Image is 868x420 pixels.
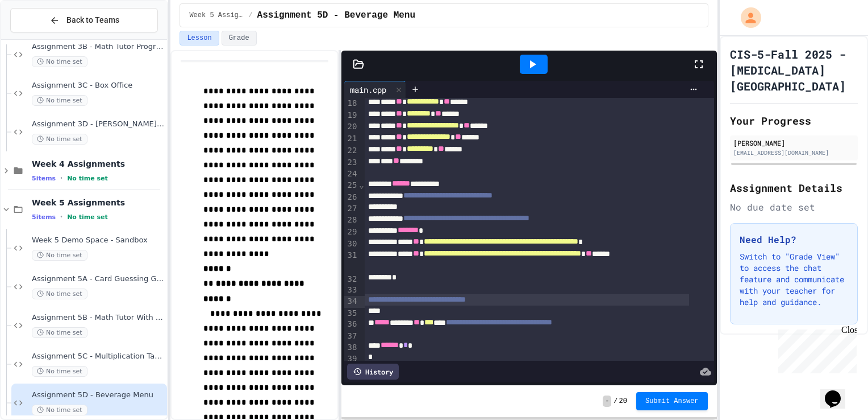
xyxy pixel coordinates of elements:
[344,98,358,110] div: 18
[730,180,858,196] h2: Assignment Details
[358,180,364,190] span: Fold line
[257,9,415,22] span: Assignment 5D - Beverage Menu
[344,121,358,133] div: 20
[636,392,708,410] button: Submit Answer
[645,397,699,406] span: Submit Answer
[344,157,358,169] div: 23
[32,120,165,129] span: Assignment 3D - [PERSON_NAME]'s Pizza Palace and Simulated Dice
[733,138,854,148] div: [PERSON_NAME]
[32,213,56,221] span: 5 items
[32,313,165,323] span: Assignment 5B - Math Tutor With Loops and Switch
[32,175,56,182] span: 5 items
[603,396,611,407] span: -
[32,56,87,67] span: No time set
[730,46,858,94] h1: CIS-5-Fall 2025 - [MEDICAL_DATA][GEOGRAPHIC_DATA]
[344,81,406,98] div: main.cpp
[32,289,87,299] span: No time set
[10,8,158,32] button: Back to Teams
[344,168,358,180] div: 24
[344,203,358,215] div: 27
[32,159,165,169] span: Week 4 Assignments
[730,113,858,129] h2: Your Progress
[344,308,358,319] div: 35
[344,353,358,365] div: 39
[180,31,219,46] button: Lesson
[733,149,854,157] div: [EMAIL_ADDRESS][DOMAIN_NAME]
[344,192,358,204] div: 26
[614,397,617,406] span: /
[32,327,87,338] span: No time set
[820,374,857,409] iframe: chat widget
[344,180,358,192] div: 25
[344,250,358,274] div: 31
[740,233,848,246] h3: Need Help?
[222,31,257,46] button: Grade
[67,213,108,221] span: No time set
[60,174,62,183] span: •
[344,285,358,296] div: 33
[344,215,358,227] div: 28
[248,11,252,20] span: /
[32,405,87,415] span: No time set
[344,342,358,354] div: 38
[32,134,87,145] span: No time set
[729,5,764,31] div: My Account
[344,331,358,342] div: 37
[32,236,165,245] span: Week 5 Demo Space - Sandbox
[60,212,62,221] span: •
[67,175,108,182] span: No time set
[32,250,87,261] span: No time set
[344,227,358,238] div: 29
[619,397,627,406] span: 20
[344,274,358,285] div: 32
[32,81,165,90] span: Assignment 3C - Box Office
[32,197,165,208] span: Week 5 Assignments
[344,133,358,145] div: 21
[774,325,857,373] iframe: chat widget
[32,366,87,377] span: No time set
[66,14,119,26] span: Back to Teams
[5,5,78,72] div: Chat with us now!Close
[32,95,87,106] span: No time set
[32,390,165,400] span: Assignment 5D - Beverage Menu
[32,42,165,52] span: Assignment 3B - Math Tutor Program
[344,84,392,96] div: main.cpp
[344,296,358,308] div: 34
[344,145,358,157] div: 22
[344,110,358,122] div: 19
[189,11,244,20] span: Week 5 Assignments
[344,319,358,331] div: 36
[730,200,858,214] div: No due date set
[32,274,165,284] span: Assignment 5A - Card Guessing Game
[32,352,165,361] span: Assignment 5C - Multiplication Table for Jedi Academy
[347,364,399,380] div: History
[740,251,848,308] p: Switch to "Grade View" to access the chat feature and communicate with your teacher for help and ...
[344,238,358,250] div: 30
